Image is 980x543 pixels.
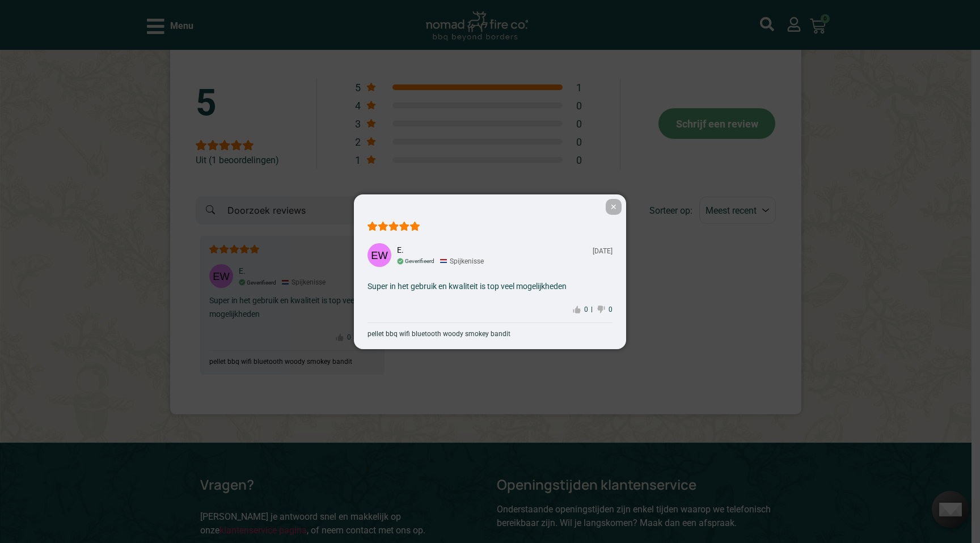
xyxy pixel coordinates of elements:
a: pellet bbq wifi bluetooth woody smokey bandit [367,323,612,338]
span: ✕ [606,199,622,215]
div: Geverifieerd [405,258,434,264]
div: [DATE] [593,247,612,255]
span: 0 [605,307,612,312]
div: E. [397,245,404,254]
div: Spijkenisse [440,257,484,265]
div: pellet bbq wifi bluetooth woody smokey bandit [367,330,510,338]
span: 0 [581,307,592,312]
img: country flag [440,259,447,264]
div: Super in het gebruik en kwaliteit is top veel mogelijkheden [367,279,612,293]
